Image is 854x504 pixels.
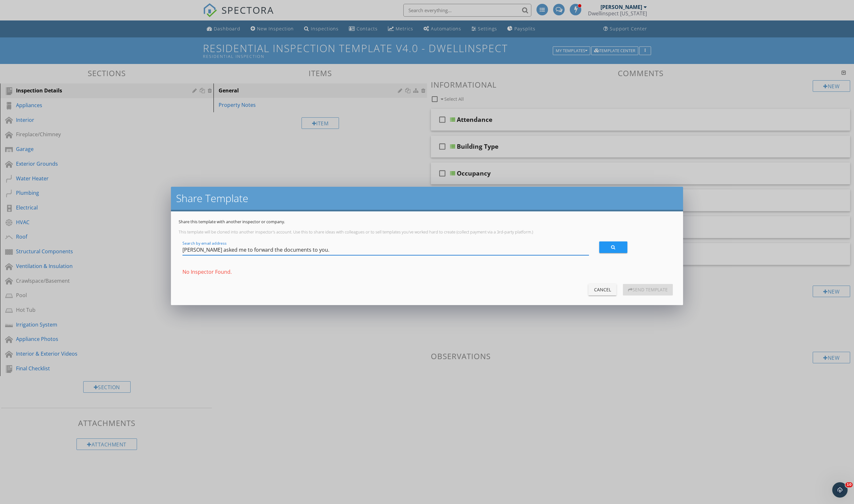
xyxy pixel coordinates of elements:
button: Cancel [588,284,616,295]
div: Cancel [593,286,611,293]
input: Search by email address [182,245,589,255]
h2: Share Template [176,192,678,205]
span: 10 [845,482,853,487]
iframe: Intercom live chat [832,482,848,498]
p: Share this template with another inspector or company. [179,219,676,224]
div: No Inspector Found. [179,268,593,276]
p: This template will be cloned into another inspector's account. Use this to share ideas with colle... [179,229,676,234]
